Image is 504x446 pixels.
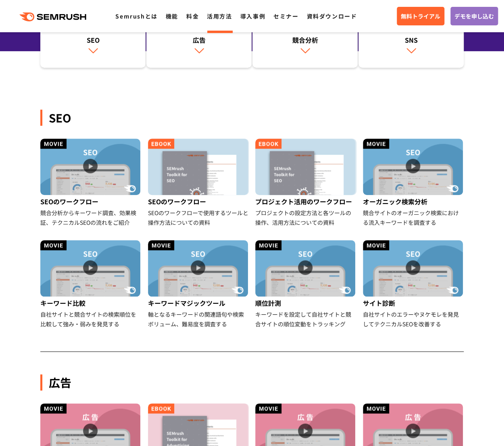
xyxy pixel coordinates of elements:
div: 広告 [150,35,248,45]
a: SEO [40,19,146,68]
a: 導入事例 [240,12,265,20]
a: セミナー [273,12,298,20]
a: オーガニック検索分析 競合サイトのオーガニック検索における流入キーワードを調査する [363,139,464,227]
div: 競合分析 [256,35,354,45]
div: SEOのワークフロー [40,195,142,208]
div: キーワード比較 [40,297,142,309]
a: 順位計測 キーワードを設定して自社サイトと競合サイトの順位変動をトラッキング [255,240,356,329]
div: プロジェクト活用のワークフロー [255,195,356,208]
div: 自社サイトと競合サイトの検索順位を比較して強み・弱みを発見する [40,309,142,329]
a: SEOのワークフロー 競合分析からキーワード調査、効果検証、テクニカルSEOの流れをご紹介 [40,139,142,227]
a: 活用方法 [207,12,232,20]
a: 料金 [186,12,199,20]
div: 順位計測 [255,297,356,309]
div: 広告 [40,374,464,390]
span: 無料トライアル [401,12,440,21]
a: 広告 [146,19,252,68]
a: Semrushとは [115,12,157,20]
a: 資料ダウンロード [306,12,357,20]
a: 機能 [166,12,178,20]
a: 競合分析 [252,19,358,68]
a: デモを申し込む [450,7,498,25]
a: キーワード比較 自社サイトと競合サイトの検索順位を比較して強み・弱みを発見する [40,240,142,329]
span: デモを申し込む [454,12,494,21]
div: 競合分析からキーワード調査、効果検証、テクニカルSEOの流れをご紹介 [40,208,142,227]
a: 無料トライアル [397,7,444,25]
div: SNS [362,35,460,45]
div: プロジェクトの設定方法と各ツールの操作、活用方法についての資料 [255,208,356,227]
div: SEO [40,110,464,126]
div: サイト診断 [363,297,464,309]
a: サイト診断 自社サイトのエラーやヌケモレを発見してテクニカルSEOを改善する [363,240,464,329]
div: オーガニック検索分析 [363,195,464,208]
div: SEOのワークフローで使用するツールと操作方法についての資料 [148,208,249,227]
a: SNS [358,19,464,68]
div: SEO [44,35,142,45]
div: SEOのワークフロー [148,195,249,208]
a: SEOのワークフロー SEOのワークフローで使用するツールと操作方法についての資料 [148,139,249,227]
div: 軸となるキーワードの関連語句や検索ボリューム、難易度を調査する [148,309,249,329]
div: 自社サイトのエラーやヌケモレを発見してテクニカルSEOを改善する [363,309,464,329]
div: 競合サイトのオーガニック検索における流入キーワードを調査する [363,208,464,227]
a: プロジェクト活用のワークフロー プロジェクトの設定方法と各ツールの操作、活用方法についての資料 [255,139,356,227]
div: キーワードマジックツール [148,297,249,309]
div: キーワードを設定して自社サイトと競合サイトの順位変動をトラッキング [255,309,356,329]
a: キーワードマジックツール 軸となるキーワードの関連語句や検索ボリューム、難易度を調査する [148,240,249,329]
